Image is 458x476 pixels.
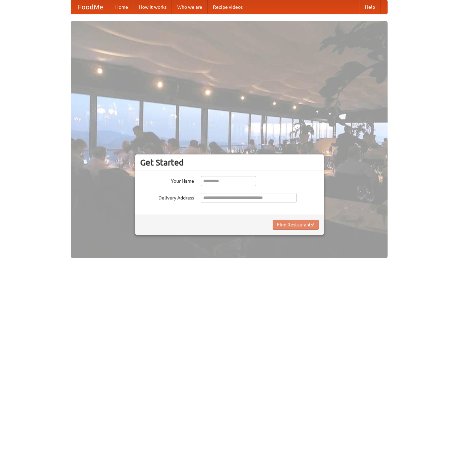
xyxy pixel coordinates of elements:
[110,0,133,14] a: Home
[140,176,194,184] label: Your Name
[140,157,319,168] h3: Get Started
[133,0,172,14] a: How it works
[140,193,194,201] label: Delivery Address
[172,0,208,14] a: Who we are
[273,220,319,230] button: Find Restaurants!
[208,0,248,14] a: Recipe videos
[360,0,380,14] a: Help
[71,0,110,14] a: FoodMe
